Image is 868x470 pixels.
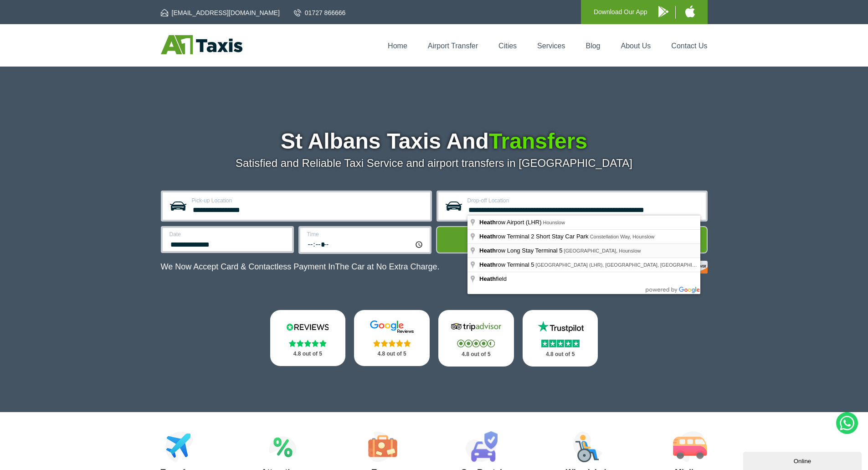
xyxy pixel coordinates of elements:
img: Tours [368,431,397,462]
span: The Car at No Extra Charge. [335,262,439,271]
a: Tripadvisor Stars 4.8 out of 5 [438,310,514,367]
p: 4.8 out of 5 [364,348,420,360]
span: Constellation Way, Hounslow [590,234,655,239]
a: Trustpilot Stars 4.8 out of 5 [523,310,598,367]
p: 4.8 out of 5 [533,349,588,360]
a: Home [388,42,407,50]
a: Reviews.io Stars 4.8 out of 5 [270,310,346,366]
img: A1 Taxis iPhone App [685,5,695,17]
img: Stars [373,340,411,347]
span: Heath [479,247,496,254]
a: Cities [498,42,517,50]
span: [GEOGRAPHIC_DATA], Hounslow [564,248,641,253]
p: Satisfied and Reliable Taxi Service and airport transfers in [GEOGRAPHIC_DATA] [161,157,708,170]
img: Google [365,320,419,334]
span: Transfers [489,129,587,153]
img: Tripadvisor [449,320,503,334]
label: Time [307,232,424,237]
a: Contact Us [671,42,707,50]
label: Pick-up Location [192,198,425,203]
img: Trustpilot [533,320,588,334]
a: Blog [586,42,600,50]
img: A1 Taxis Android App [658,6,668,17]
img: Car Rental [465,431,498,462]
span: Heath [479,233,496,240]
label: Date [169,232,287,237]
h1: St Albans Taxis And [161,130,708,152]
span: Heath [479,219,496,226]
a: About Us [621,42,651,50]
span: Hounslow [543,220,565,225]
img: Attractions [269,431,297,462]
p: Download Our App [594,6,647,18]
span: [GEOGRAPHIC_DATA] (LHR), [GEOGRAPHIC_DATA], [GEOGRAPHIC_DATA], [GEOGRAPHIC_DATA] [535,262,767,268]
span: row Terminal 5 [479,261,535,268]
span: field [479,275,508,282]
a: Airport Transfer [428,42,478,50]
img: Reviews.io [280,320,335,334]
img: Minibus [673,431,707,462]
a: Services [537,42,565,50]
img: Stars [289,340,327,347]
img: A1 Taxis St Albans LTD [161,35,242,54]
img: Stars [457,340,495,347]
span: row Airport (LHR) [479,219,543,226]
img: Wheelchair [573,431,602,462]
label: Drop-off Location [467,198,700,203]
a: Google Stars 4.8 out of 5 [354,310,430,366]
img: Stars [541,340,580,347]
img: Airport Transfers [165,431,193,462]
span: row Long Stay Terminal 5 [479,247,564,254]
p: 4.8 out of 5 [280,348,336,360]
a: [EMAIL_ADDRESS][DOMAIN_NAME] [161,8,280,17]
a: 01727 866666 [294,8,346,17]
p: We Now Accept Card & Contactless Payment In [161,262,440,272]
p: 4.8 out of 5 [448,349,504,360]
span: Heath [479,261,496,268]
iframe: chat widget [743,450,863,470]
span: Heath [479,275,496,282]
button: Get Quote [436,226,708,253]
span: row Terminal 2 Short Stay Car Park [479,233,590,240]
